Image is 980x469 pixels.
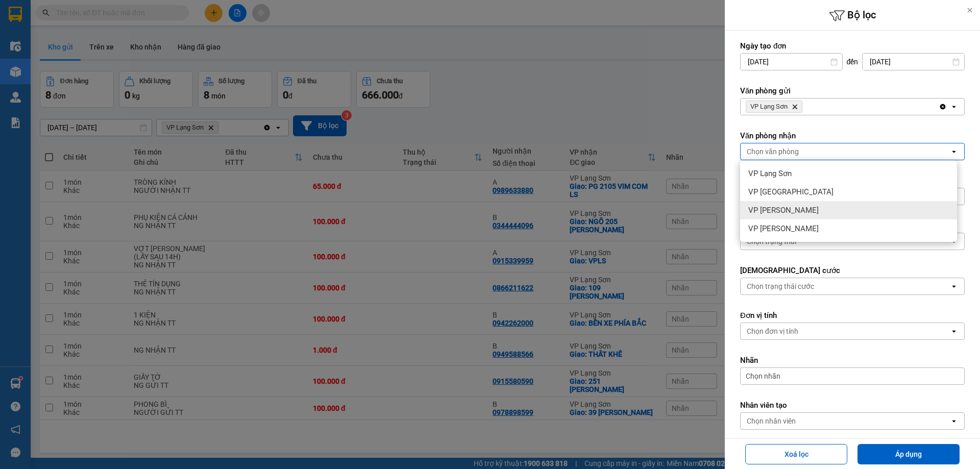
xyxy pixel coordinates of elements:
[950,417,958,425] svg: open
[747,281,814,291] div: Chọn trạng thái cước
[740,310,965,320] label: Đơn vị tính
[740,131,965,141] label: Văn phòng nhận
[792,104,798,110] svg: Delete
[740,41,965,51] label: Ngày tạo đơn
[747,416,796,426] div: Chọn nhân viên
[847,57,859,67] span: đến
[950,282,958,290] svg: open
[750,103,788,111] span: VP Lạng Sơn
[748,224,819,234] span: VP [PERSON_NAME]
[857,444,960,464] button: Áp dụng
[748,205,819,215] span: VP [PERSON_NAME]
[740,355,965,365] label: Nhãn
[950,327,958,335] svg: open
[939,103,947,111] svg: Clear all
[863,54,964,70] input: Select a date.
[746,101,802,113] span: VP Lạng Sơn, close by backspace
[746,371,780,381] span: Chọn nhãn
[741,54,842,70] input: Select a date.
[748,187,834,197] span: VP [GEOGRAPHIC_DATA]
[748,168,792,179] span: VP Lạng Sơn
[950,103,958,111] svg: open
[747,146,799,157] div: Chọn văn phòng
[804,102,805,112] input: Selected VP Lạng Sơn.
[950,147,958,156] svg: open
[745,444,847,464] button: Xoá lọc
[740,265,965,276] label: [DEMOGRAPHIC_DATA] cước
[740,86,965,96] label: Văn phòng gửi
[740,400,965,410] label: Nhân viên tạo
[725,8,980,23] h6: Bộ lọc
[740,160,957,242] ul: Menu
[747,326,798,336] div: Chọn đơn vị tính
